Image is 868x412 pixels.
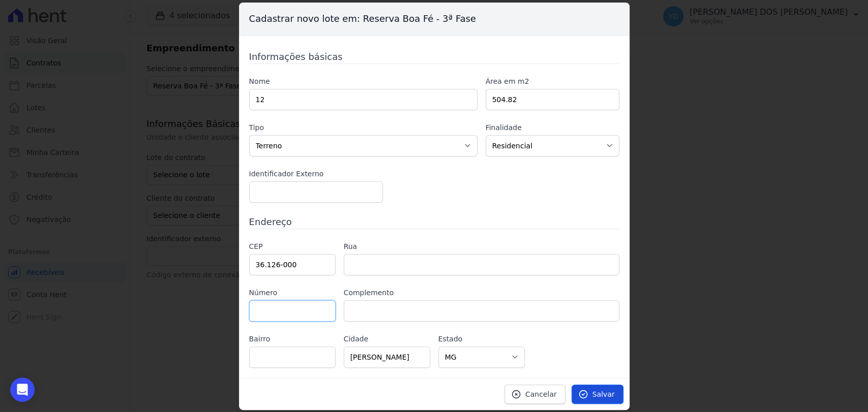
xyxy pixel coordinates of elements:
[249,122,477,133] label: Tipo
[249,334,336,344] label: Bairro
[344,334,430,344] label: Cidade
[249,288,336,298] label: Número
[10,377,35,402] div: Open Intercom Messenger
[249,215,619,229] h3: Endereço
[486,122,619,133] label: Finalidade
[249,254,336,275] input: 00.000-000
[438,334,525,344] label: Estado
[486,76,619,87] label: Área em m2
[249,169,383,179] label: Identificador Externo
[239,3,630,36] h3: Cadastrar novo lote em: Reserva Boa Fé - 3ª Fase
[344,241,619,252] label: Rua
[249,76,477,87] label: Nome
[572,385,623,404] a: Salvar
[525,389,557,399] span: Cancelar
[249,241,336,252] label: CEP
[592,389,615,399] span: Salvar
[344,288,619,298] label: Complemento
[504,385,565,404] a: Cancelar
[249,50,619,64] h3: Informações básicas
